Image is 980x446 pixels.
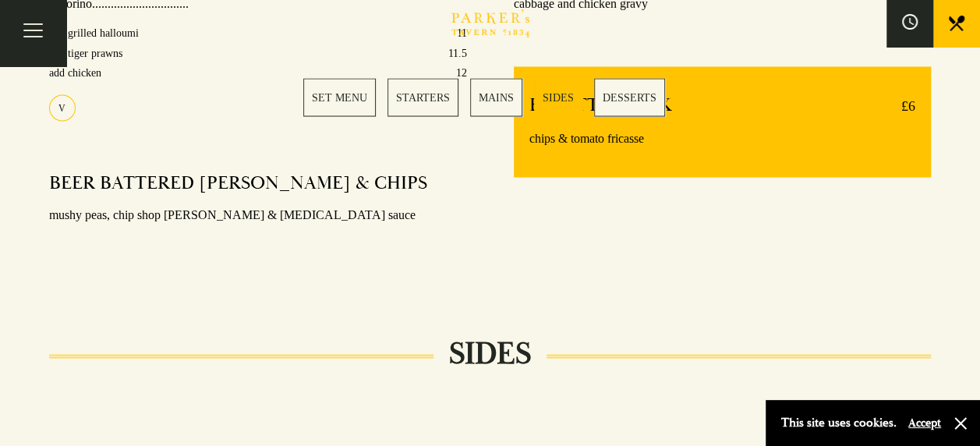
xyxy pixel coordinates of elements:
[49,23,139,43] p: add grilled halloumi
[433,334,547,372] h2: SIDES
[781,412,897,434] p: This site uses cookies.
[908,416,941,430] button: Accept
[953,416,968,431] button: Close and accept
[49,171,427,194] h4: BEER BATTERED [PERSON_NAME] & CHIPS
[534,78,582,116] a: 4 / 5
[387,78,458,116] a: 2 / 5
[49,204,467,226] p: mushy peas, chip shop [PERSON_NAME] & [MEDICAL_DATA] sauce
[594,78,665,116] a: 5 / 5
[303,78,376,116] a: 1 / 5
[470,78,522,116] a: 3 / 5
